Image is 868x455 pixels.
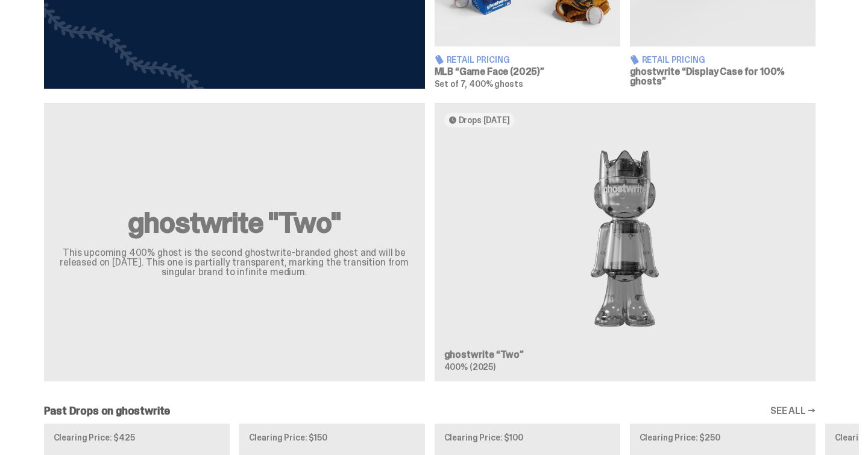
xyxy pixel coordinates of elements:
p: Clearing Price: $100 [444,433,611,442]
h3: MLB “Game Face (2025)” [435,67,620,77]
h2: Past Drops on ghostwrite [44,406,171,416]
p: This upcoming 400% ghost is the second ghostwrite-branded ghost and will be released on [DATE]. T... [58,248,410,277]
span: Retail Pricing [447,56,510,64]
span: Retail Pricing [642,56,705,64]
h3: ghostwrite “Two” [444,350,806,360]
p: Clearing Price: $150 [249,433,415,442]
h2: ghostwrite "Two" [58,208,410,237]
a: SEE ALL → [770,406,816,416]
p: Clearing Price: $425 [54,433,220,442]
span: Set of 7, 400% ghosts [435,78,523,89]
img: Two [444,137,806,341]
span: Drops [DATE] [459,115,510,125]
span: 400% (2025) [444,361,495,372]
h3: ghostwrite “Display Case for 100% ghosts” [630,67,816,86]
p: Clearing Price: $250 [640,433,806,442]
